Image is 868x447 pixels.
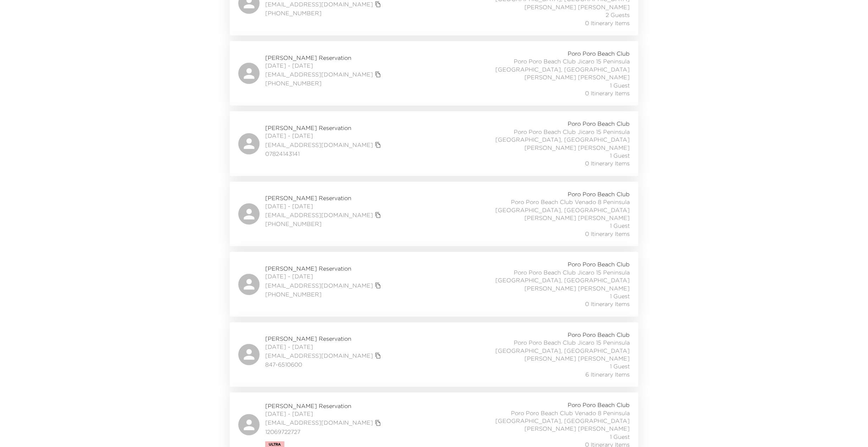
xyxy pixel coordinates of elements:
[265,79,383,87] span: [PHONE_NUMBER]
[265,265,383,272] span: [PERSON_NAME] Reservation
[524,144,630,152] span: [PERSON_NAME] [PERSON_NAME]
[585,19,630,27] span: 0 Itinerary Items
[265,9,383,17] span: [PHONE_NUMBER]
[265,150,383,158] span: 07824143141
[265,194,383,202] span: [PERSON_NAME] Reservation
[610,222,630,230] span: 1 Guest
[265,70,373,78] a: [EMAIL_ADDRESS][DOMAIN_NAME]
[524,425,630,432] span: [PERSON_NAME] [PERSON_NAME]
[265,141,373,149] a: [EMAIL_ADDRESS][DOMAIN_NAME]
[568,50,630,57] span: Poro Poro Beach Club
[585,159,630,167] span: 0 Itinerary Items
[265,335,383,343] span: [PERSON_NAME] Reservation
[568,260,630,268] span: Poro Poro Beach Club
[230,252,638,316] a: [PERSON_NAME] Reservation[DATE] - [DATE][EMAIL_ADDRESS][DOMAIN_NAME]copy primary member email[PHO...
[265,419,373,426] a: [EMAIL_ADDRESS][DOMAIN_NAME]
[568,120,630,128] span: Poro Poro Beach Club
[568,190,630,198] span: Poro Poro Beach Club
[610,152,630,159] span: 1 Guest
[585,89,630,97] span: 0 Itinerary Items
[269,442,281,447] span: Ultra
[373,351,383,361] button: copy primary member email
[230,41,638,106] a: [PERSON_NAME] Reservation[DATE] - [DATE][EMAIL_ADDRESS][DOMAIN_NAME]copy primary member email[PHO...
[265,0,373,8] a: [EMAIL_ADDRESS][DOMAIN_NAME]
[610,362,630,370] span: 1 Guest
[568,331,630,339] span: Poro Poro Beach Club
[473,339,630,355] span: Poro Poro Beach Club Jicaro 15 Peninsula [GEOGRAPHIC_DATA], [GEOGRAPHIC_DATA]
[473,57,630,73] span: Poro Poro Beach Club Jicaro 15 Peninsula [GEOGRAPHIC_DATA], [GEOGRAPHIC_DATA]
[265,220,383,228] span: [PHONE_NUMBER]
[265,62,383,69] span: [DATE] - [DATE]
[230,111,638,176] a: [PERSON_NAME] Reservation[DATE] - [DATE][EMAIL_ADDRESS][DOMAIN_NAME]copy primary member email0782...
[524,214,630,222] span: [PERSON_NAME] [PERSON_NAME]
[610,292,630,300] span: 1 Guest
[265,410,383,418] span: [DATE] - [DATE]
[265,54,383,62] span: [PERSON_NAME] Reservation
[585,230,630,238] span: 0 Itinerary Items
[265,343,383,351] span: [DATE] - [DATE]
[524,3,630,11] span: [PERSON_NAME] [PERSON_NAME]
[524,284,630,292] span: [PERSON_NAME] [PERSON_NAME]
[265,402,383,410] span: [PERSON_NAME] Reservation
[265,202,383,210] span: [DATE] - [DATE]
[265,124,383,132] span: [PERSON_NAME] Reservation
[265,211,373,219] a: [EMAIL_ADDRESS][DOMAIN_NAME]
[585,370,630,378] span: 6 Itinerary Items
[524,73,630,81] span: [PERSON_NAME] [PERSON_NAME]
[373,210,383,220] button: copy primary member email
[610,433,630,441] span: 1 Guest
[265,132,383,140] span: [DATE] - [DATE]
[606,11,630,19] span: 2 Guests
[568,401,630,409] span: Poro Poro Beach Club
[473,268,630,284] span: Poro Poro Beach Club Jicaro 15 Peninsula [GEOGRAPHIC_DATA], [GEOGRAPHIC_DATA]
[230,182,638,246] a: [PERSON_NAME] Reservation[DATE] - [DATE][EMAIL_ADDRESS][DOMAIN_NAME]copy primary member email[PHO...
[610,81,630,89] span: 1 Guest
[265,290,383,298] span: [PHONE_NUMBER]
[265,428,383,436] span: 12069722727
[265,272,383,280] span: [DATE] - [DATE]
[265,282,373,289] a: [EMAIL_ADDRESS][DOMAIN_NAME]
[585,300,630,308] span: 0 Itinerary Items
[473,128,630,144] span: Poro Poro Beach Club Jicaro 15 Peninsula [GEOGRAPHIC_DATA], [GEOGRAPHIC_DATA]
[373,418,383,428] button: copy primary member email
[524,355,630,362] span: [PERSON_NAME] [PERSON_NAME]
[265,352,373,360] a: [EMAIL_ADDRESS][DOMAIN_NAME]
[373,69,383,79] button: copy primary member email
[473,409,630,425] span: Poro Poro Beach Club Venado 8 Peninsula [GEOGRAPHIC_DATA], [GEOGRAPHIC_DATA]
[230,322,638,387] a: [PERSON_NAME] Reservation[DATE] - [DATE][EMAIL_ADDRESS][DOMAIN_NAME]copy primary member email847-...
[473,198,630,214] span: Poro Poro Beach Club Venado 8 Peninsula [GEOGRAPHIC_DATA], [GEOGRAPHIC_DATA]
[373,140,383,150] button: copy primary member email
[373,281,383,290] button: copy primary member email
[265,361,383,368] span: 847-6510600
